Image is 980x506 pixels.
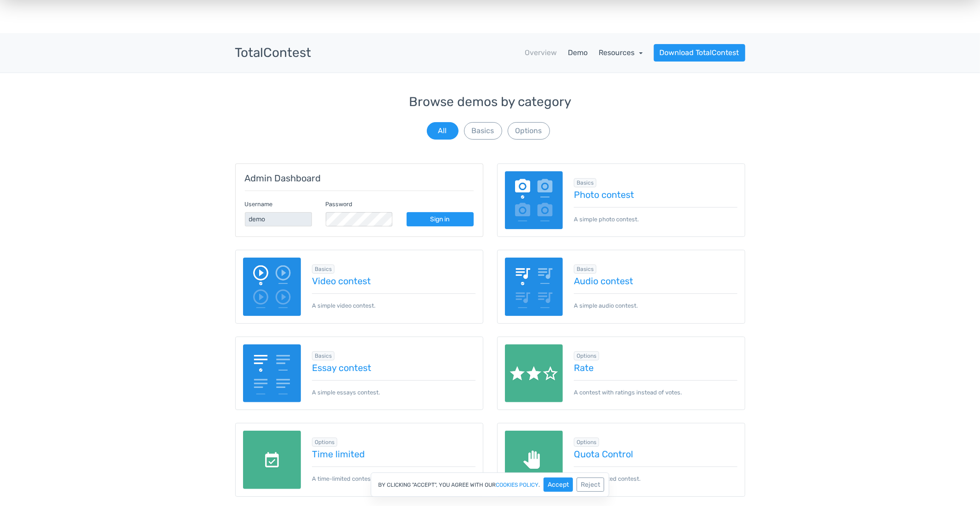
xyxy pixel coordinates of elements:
[407,212,474,226] a: Sign in
[312,276,476,286] a: Video contest
[574,178,596,187] span: Browse all in Basics
[243,258,301,316] img: video-poll.png.webp
[574,438,599,447] span: Browse all in Options
[496,482,538,488] a: cookies policy
[312,264,334,274] span: Browse all in Basics
[574,264,596,274] span: Browse all in Basics
[235,95,745,109] h3: Browse demos by category
[577,478,604,492] button: Reject
[245,200,273,208] label: Username
[312,438,337,447] span: Browse all in Options
[312,351,334,360] span: Browse all in Basics
[574,276,737,286] a: Audio contest
[525,47,557,58] a: Overview
[505,258,563,316] img: audio-poll.png.webp
[464,122,502,140] button: Basics
[654,44,745,62] a: Download TotalContest
[574,207,737,224] p: A simple photo contest.
[326,200,353,208] label: Password
[312,293,476,310] p: A simple video contest.
[245,173,474,183] h5: Admin Dashboard
[312,467,476,483] p: A time-limited contest.
[544,478,573,492] button: Accept
[371,472,609,497] div: By clicking "Accept", you agree with our .
[508,122,550,140] button: Options
[312,380,476,397] p: A simple essays contest.
[312,449,476,459] a: Time limited
[243,431,301,489] img: date-limited.png.webp
[574,190,737,200] a: Photo contest
[574,380,737,397] p: A contest with ratings instead of votes.
[235,46,312,60] h3: TotalContest
[599,48,643,57] a: Resources
[243,344,301,403] img: essay-contest.png.webp
[505,431,563,489] img: quota-limited.png.webp
[574,467,737,483] p: A quota-limited contest.
[568,47,588,58] a: Demo
[312,363,476,373] a: Essay contest
[505,344,563,403] img: rate.png.webp
[427,122,459,140] button: All
[574,449,737,459] a: Quota Control
[574,351,599,360] span: Browse all in Options
[574,293,737,310] p: A simple audio contest.
[574,363,737,373] a: Rate
[505,171,563,230] img: image-poll.png.webp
